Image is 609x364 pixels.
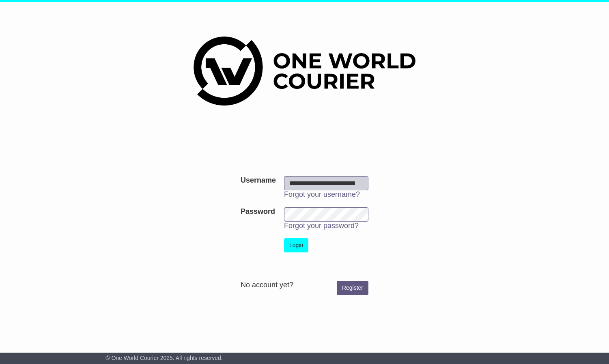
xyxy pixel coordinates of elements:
div: No account yet? [241,281,368,290]
label: Username [241,176,276,185]
a: Forgot your password? [284,222,359,230]
a: Register [337,281,368,295]
button: Login [284,238,308,252]
label: Password [241,207,275,216]
a: Forgot your username? [284,190,360,198]
span: © One World Courier 2025. All rights reserved. [105,355,223,361]
img: One World [194,37,415,106]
